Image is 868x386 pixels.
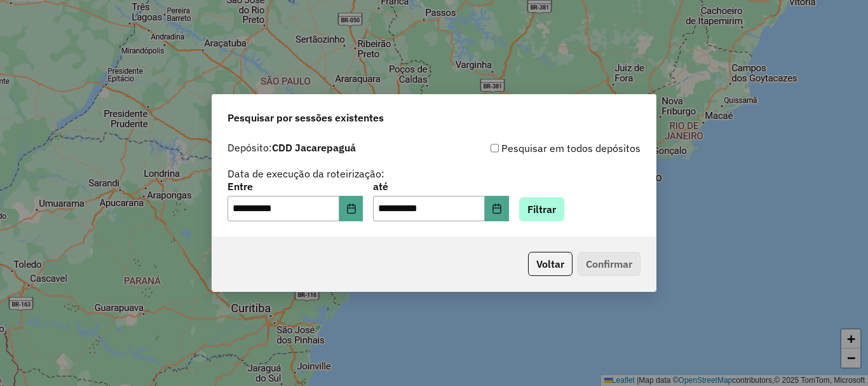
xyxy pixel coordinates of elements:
button: Choose Date [485,196,509,221]
button: Filtrar [519,197,564,221]
label: Entre [227,179,363,194]
strong: CDD Jacarepaguá [272,141,356,154]
label: Depósito: [227,140,356,155]
button: Choose Date [339,196,363,221]
span: Pesquisar por sessões existentes [227,110,384,125]
button: Voltar [528,252,573,276]
label: Data de execução da roteirização: [227,166,384,181]
div: Pesquisar em todos depósitos [434,141,641,156]
label: até [373,179,508,194]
